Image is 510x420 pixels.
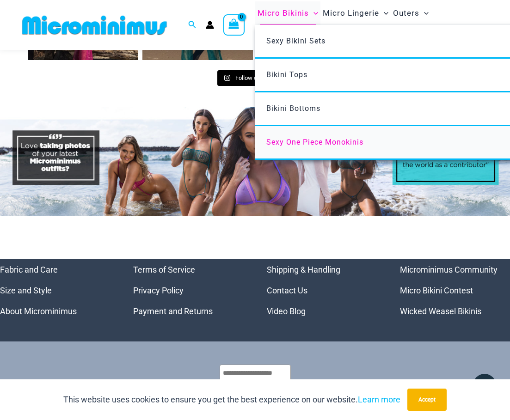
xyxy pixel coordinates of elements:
[89,48,101,55] span: 1
[267,259,377,322] nav: Menu
[400,265,498,274] a: Microminimus Community
[18,15,171,36] img: MM SHOP LOGO FLAT
[133,259,243,322] aside: Footer Widget 2
[204,48,215,55] span: 2
[267,265,340,274] a: Shipping & Handling
[320,1,391,25] a: Micro LingerieMenu ToggleMenu Toggle
[400,259,510,322] aside: Footer Widget 4
[400,259,510,322] nav: Menu
[358,395,400,404] a: Learn more
[180,48,198,55] span: 246
[379,1,388,25] span: Menu Toggle
[206,21,214,29] a: Account icon link
[267,259,377,322] aside: Footer Widget 3
[224,74,231,81] svg: Instagram
[235,74,289,81] span: Follow on Instagram
[266,138,363,146] span: Sexy One Piece Monokinis
[266,104,320,113] span: Bikini Bottoms
[133,286,184,295] a: Privacy Policy
[266,37,326,45] span: Sexy Bikini Sets
[266,70,307,79] span: Bikini Tops
[239,46,248,55] svg: Instagram
[65,48,83,55] span: 231
[255,1,320,25] a: Micro BikinisMenu ToggleMenu Toggle
[407,389,447,411] button: Accept
[400,306,481,316] a: Wicked Weasel Bikinis
[393,1,419,25] span: Outers
[188,19,197,31] a: Search icon link
[258,1,309,25] span: Micro Bikinis
[267,306,306,316] a: Video Blog
[133,259,243,322] nav: Menu
[133,265,195,274] a: Terms of Service
[419,1,429,25] span: Menu Toggle
[63,393,400,407] p: This website uses cookies to ensure you get the best experience on our website.
[309,1,318,25] span: Menu Toggle
[217,70,295,86] a: Instagram Follow on Instagram
[323,1,379,25] span: Micro Lingerie
[267,286,307,295] a: Contact Us
[400,286,473,295] a: Micro Bikini Contest
[223,14,245,36] a: View Shopping Cart, empty
[124,46,133,55] svg: Instagram
[133,306,213,316] a: Payment and Returns
[391,1,431,25] a: OutersMenu ToggleMenu Toggle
